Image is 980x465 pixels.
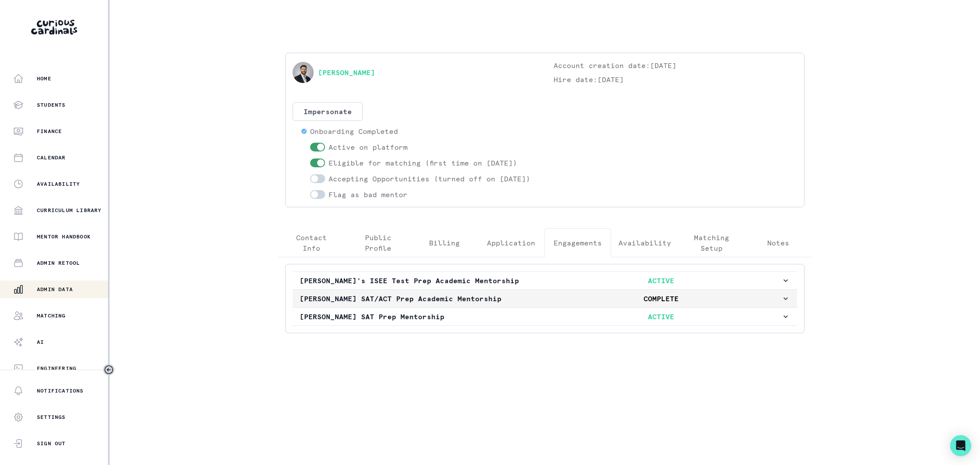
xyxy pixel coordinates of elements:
p: Active on platform [329,142,408,152]
p: Onboarding Completed [310,126,398,137]
p: Sign Out [37,440,66,447]
div: Open Intercom Messenger [950,435,971,456]
p: Curriculum Library [37,207,102,214]
p: Public Profile [352,232,404,253]
p: Notifications [37,387,84,394]
p: Account creation date: [DATE] [554,60,797,71]
p: Mentor Handbook [37,233,91,240]
p: Engagements [554,238,602,248]
p: [PERSON_NAME]'s ISEE Test Prep Academic Mentorship [300,275,540,286]
button: [PERSON_NAME] SAT Prep MentorshipACTIVE [293,308,797,325]
p: ACTIVE [540,275,781,286]
p: Engineering [37,365,76,372]
p: Notes [767,238,789,248]
p: Contact Info [286,232,337,253]
p: Calendar [37,154,66,161]
p: COMPLETE [540,293,781,304]
button: Toggle sidebar [103,364,114,375]
button: Impersonate [293,102,363,121]
img: Curious Cardinals Logo [31,20,77,35]
p: Home [37,75,51,82]
p: Flag as bad mentor [329,189,408,200]
p: [PERSON_NAME] SAT/ACT Prep Academic Mentorship [300,293,540,304]
p: Accepting Opportunities (turned off on [DATE]) [329,173,530,184]
p: Admin Data [37,286,73,293]
p: ACTIVE [540,311,781,322]
p: [PERSON_NAME] SAT Prep Mentorship [300,311,540,322]
p: Settings [37,414,66,421]
p: Matching [37,312,66,319]
p: Students [37,101,66,108]
p: Finance [37,128,62,135]
p: Billing [429,238,460,248]
a: [PERSON_NAME] [318,67,375,78]
p: AI [37,339,44,346]
p: Hire date: [DATE] [554,74,797,85]
p: Availability [619,238,671,248]
p: Admin Retool [37,260,80,267]
p: Application [487,238,535,248]
p: Availability [37,180,80,187]
p: Matching Setup [686,232,738,253]
button: [PERSON_NAME]'s ISEE Test Prep Academic MentorshipACTIVE [293,272,797,289]
button: [PERSON_NAME] SAT/ACT Prep Academic MentorshipCOMPLETE [293,290,797,307]
p: Eligible for matching (first time on [DATE]) [329,158,517,168]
